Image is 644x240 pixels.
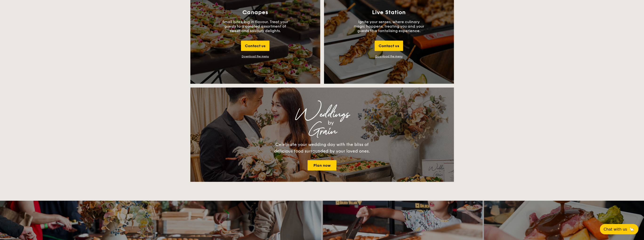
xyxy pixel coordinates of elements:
[372,9,406,16] h3: Live Station
[375,55,403,58] a: Download the menu
[249,119,412,127] div: by
[269,141,375,154] div: Celebrate your wedding day with the bliss of delicious food surrounded by your loved ones.
[242,9,268,16] h3: Canapes
[242,55,269,58] div: Download the menu
[629,227,635,232] span: 🦙
[354,20,424,33] p: Ignite your senses, where culinary magic happens, treating you and your guests to a tantalising e...
[604,227,627,232] span: Chat with us
[375,41,403,51] div: Contact us
[220,20,291,33] p: Small bites, big in flavour. Treat your guests to a curated assortment of sweet and savoury delig...
[600,224,638,234] button: Chat with us🦙
[232,127,412,136] div: Grain
[241,41,269,51] div: Contact us
[308,160,336,170] a: Plan now
[232,110,412,119] div: Weddings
